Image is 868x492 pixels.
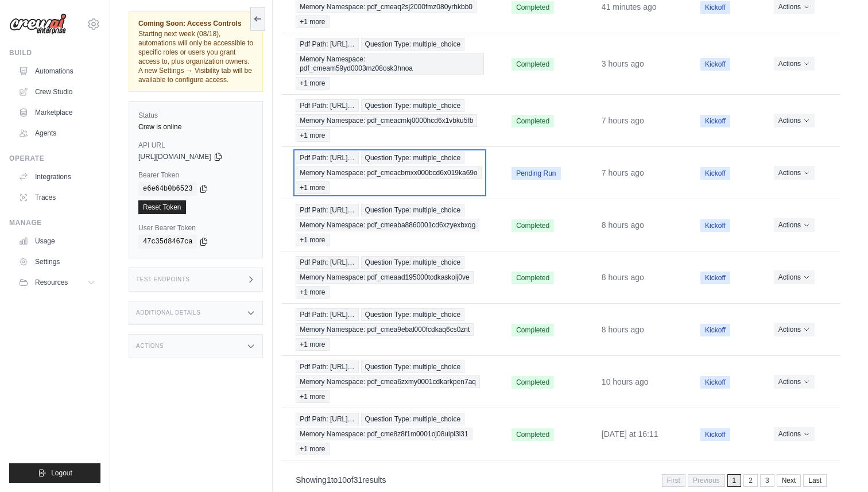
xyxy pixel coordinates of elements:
button: Actions for execution [774,114,815,127]
span: +1 more [296,390,329,403]
img: Logo [9,13,67,35]
a: Automations [14,62,100,80]
span: Previous [688,474,725,487]
span: Kickoff [700,272,730,284]
span: Memory Namespace: pdf_cmeacbmxx000bcd6x019ka69o [296,166,482,179]
nav: Pagination [662,474,827,487]
h3: Test Endpoints [136,276,190,283]
span: Kickoff [700,376,730,389]
a: View execution details for Pdf Path [296,204,484,246]
span: Question Type: multiple_choice [361,361,465,373]
span: Kickoff [700,58,730,71]
span: Pdf Path: [URL]… [296,152,358,164]
span: Kickoff [700,167,730,180]
span: Memory Namespace: pdf_cmea9ebal000fcdkaq6cs0znt [296,323,474,336]
span: Resources [35,278,68,287]
a: Marketplace [14,103,100,122]
div: Manage [9,218,100,227]
span: Starting next week (08/18), automations will only be accessible to specific roles or users you gr... [138,30,253,84]
a: View execution details for Pdf Path [296,38,484,90]
label: API URL [138,141,253,150]
div: Build [9,48,100,57]
span: +1 more [296,129,329,142]
span: Question Type: multiple_choice [361,99,465,112]
time: August 12, 2025 at 16:11 EDT [602,429,658,439]
span: Pdf Path: [URL]… [296,99,358,112]
span: Coming Soon: Access Controls [138,19,253,28]
button: Actions for execution [774,270,815,284]
code: e6e64b0b6523 [138,182,197,196]
a: View execution details for Pdf Path [296,308,484,351]
button: Resources [14,273,100,292]
span: +1 more [296,16,329,28]
time: August 13, 2025 at 12:36 EDT [602,377,649,386]
span: +1 more [296,443,329,455]
a: Settings [14,253,100,271]
button: Logout [9,463,100,483]
span: Memory Namespace: pdf_cmeam59yd0003mz08osk3hnoa [296,53,484,75]
span: Completed [511,1,554,14]
span: Kickoff [700,115,730,127]
span: Memory Namespace: pdf_cmeaba8860001cd6xzyexbxqg [296,219,479,231]
span: Memory Namespace: pdf_cmeacmkj0000hcd6x1vbku5fb [296,114,477,127]
button: Actions for execution [774,57,815,71]
span: Memory Namespace: pdf_cme8z8f1m0001oj08uipl3l31 [296,428,472,440]
span: Kickoff [700,428,730,441]
span: Completed [511,272,554,284]
span: Memory Namespace: pdf_cmea6zxmy0001cdkarkpen7aq [296,375,480,388]
span: +1 more [296,286,329,299]
span: Pdf Path: [URL]… [296,413,358,425]
span: Pdf Path: [URL]… [296,38,358,51]
span: Pdf Path: [URL]… [296,256,358,269]
a: Last [803,474,827,487]
h3: Actions [136,343,164,350]
div: Operate [9,154,100,163]
label: Bearer Token [138,171,253,180]
span: +1 more [296,234,329,246]
button: Actions for execution [774,427,815,441]
span: Pending Run [511,167,560,180]
a: View execution details for Pdf Path [296,152,484,194]
time: August 13, 2025 at 15:05 EDT [602,168,644,177]
span: 1 [727,474,742,487]
span: Completed [511,58,554,71]
span: Completed [511,376,554,389]
span: Completed [511,324,554,336]
a: Traces [14,188,100,207]
span: First [662,474,685,487]
a: View execution details for Pdf Path [296,99,484,142]
a: 2 [743,474,758,487]
a: Integrations [14,168,100,186]
span: Question Type: multiple_choice [361,308,465,321]
button: Actions for execution [774,375,815,389]
span: 1 [327,475,331,485]
time: August 13, 2025 at 13:43 EDT [602,325,644,334]
code: 47c35d8467ca [138,235,197,249]
span: Question Type: multiple_choice [361,256,465,269]
span: Memory Namespace: pdf_cmeaad195000tcdkaskolj0ve [296,271,474,284]
span: Question Type: multiple_choice [361,413,465,425]
span: [URL][DOMAIN_NAME] [138,152,211,161]
span: Kickoff [700,219,730,232]
label: User Bearer Token [138,223,253,233]
span: Question Type: multiple_choice [361,204,465,216]
a: Next [777,474,801,487]
a: Crew Studio [14,83,100,101]
time: August 13, 2025 at 21:30 EDT [602,2,657,11]
span: 10 [338,475,347,485]
time: August 13, 2025 at 19:40 EDT [602,59,644,68]
div: Crew is online [138,122,253,131]
a: Agents [14,124,100,142]
p: Showing to of results [296,474,386,486]
span: +1 more [296,181,329,194]
time: August 13, 2025 at 15:14 EDT [602,116,644,125]
span: 31 [354,475,363,485]
span: Pdf Path: [URL]… [296,204,358,216]
a: Reset Token [138,200,186,214]
span: +1 more [296,338,329,351]
span: Kickoff [700,324,730,336]
h3: Additional Details [136,309,200,316]
span: Logout [51,468,72,478]
a: 3 [760,474,774,487]
a: View execution details for Pdf Path [296,413,484,455]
